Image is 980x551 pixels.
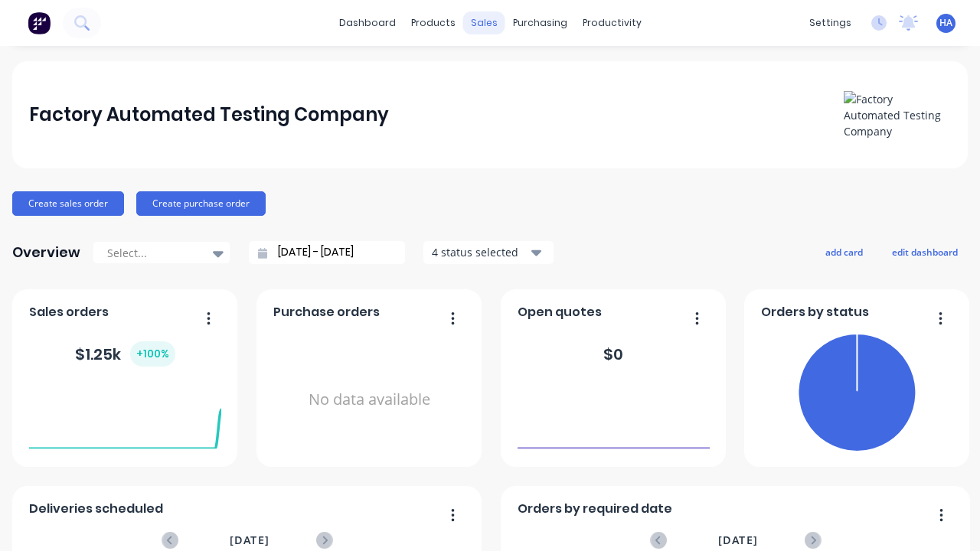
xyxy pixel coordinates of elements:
span: [DATE] [230,532,269,549]
div: productivity [575,11,649,34]
div: $ 0 [603,343,623,366]
img: Factory Automated Testing Company [844,91,951,139]
span: HA [939,16,952,30]
span: Purchase orders [273,303,380,321]
div: settings [802,11,859,34]
button: Create sales order [12,191,124,216]
div: 4 status selected [432,244,528,260]
div: No data available [273,328,465,472]
a: dashboard [332,11,403,34]
div: purchasing [505,11,575,34]
div: Factory Automated Testing Company [29,99,389,130]
div: products [403,11,463,34]
div: + 100 % [130,341,175,367]
span: Sales orders [29,303,109,321]
div: $ 1.25k [75,341,175,367]
span: Orders by status [761,303,869,321]
div: sales [463,11,505,34]
img: Factory [28,11,51,34]
button: 4 status selected [423,241,554,264]
span: Deliveries scheduled [29,500,163,518]
span: Orders by required date [518,500,672,518]
span: [DATE] [718,532,758,549]
button: Create purchase order [136,191,266,216]
div: Overview [12,237,80,268]
button: edit dashboard [882,242,968,262]
button: add card [815,242,873,262]
span: Open quotes [518,303,602,321]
